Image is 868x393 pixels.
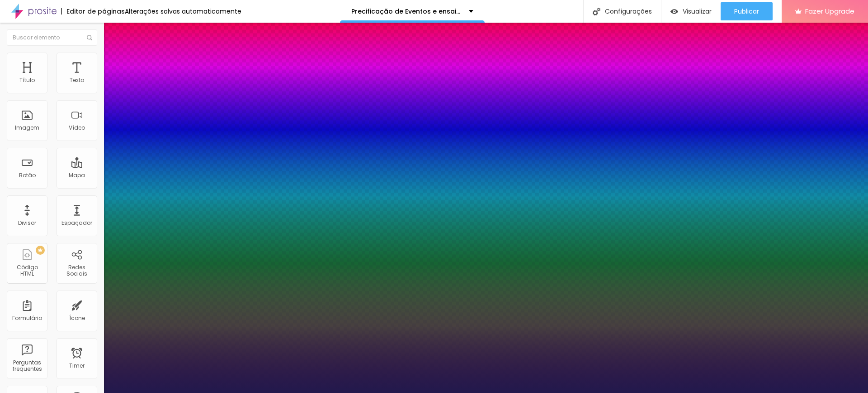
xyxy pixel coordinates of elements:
button: Visualizar [661,2,721,20]
div: Editor de páginas [61,8,125,15]
button: Publicar [721,2,773,20]
div: Espaçador [61,220,92,226]
div: Vídeo [69,125,85,131]
span: Publicar [734,8,759,15]
img: view-1.svg [670,8,678,15]
div: Redes Sociais [59,264,94,277]
div: Alterações salvas automaticamente [125,8,241,15]
div: Formulário [12,315,42,321]
div: Ícone [69,315,85,321]
p: Precificação de Eventos e ensaios fotográficos [351,8,462,15]
img: Icone [593,8,600,15]
div: Título [19,77,35,83]
div: Botão [19,172,36,179]
div: Mapa [69,172,85,179]
div: Texto [70,77,84,83]
img: Icone [87,35,92,40]
div: Perguntas frequentes [9,359,45,373]
div: Divisor [18,220,36,226]
div: Timer [69,363,85,369]
div: Código HTML [9,264,45,277]
input: Buscar elemento [7,29,97,46]
span: Visualizar [683,8,712,15]
div: Imagem [15,125,39,131]
span: Fazer Upgrade [805,7,854,15]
